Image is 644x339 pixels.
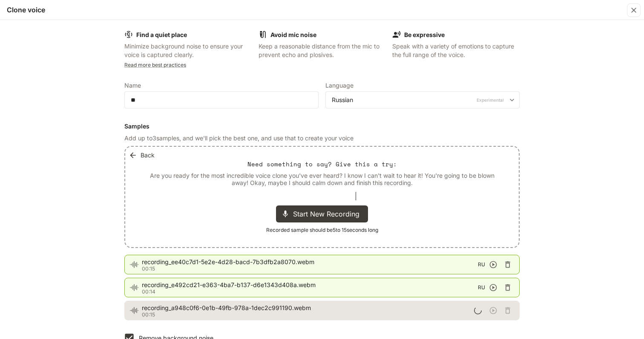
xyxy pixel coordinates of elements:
[7,5,45,14] h5: Clone voice
[124,83,141,88] p: Name
[293,209,365,219] span: Start New Recording
[259,42,386,59] p: Keep a reasonable distance from the mic to prevent echo and plosives.
[325,83,354,88] p: Language
[124,134,520,142] p: Add up to 3 samples, and we'll pick the best one, and use that to create your voice
[266,226,378,234] span: Recorded sample should be 5 to 15 seconds long
[127,147,158,164] button: Back
[478,283,485,292] span: RU
[475,96,506,104] p: Experimental
[142,304,474,312] span: recording_a948c0f6-0e1b-49fb-978a-1dec2c991190.webm
[136,31,187,38] b: Find a quiet place
[326,96,519,104] div: RussianExperimental
[332,96,506,104] div: Russian
[478,260,485,269] span: RU
[142,258,478,266] span: recording_ee40c7d1-5e2e-4d28-bacd-7b3dfb2a8070.webm
[276,205,368,222] div: Start New Recording
[270,31,316,38] b: Avoid mic noise
[142,312,474,317] p: 00:15
[146,172,498,187] p: Are you ready for the most incredible voice clone you've ever heard? I know I can't wait to hear ...
[142,266,478,271] p: 00:15
[392,42,520,59] p: Speak with a variety of emotions to capture the full range of the voice.
[142,289,478,294] p: 00:14
[247,160,397,168] p: Need something to say? Give this a try:
[404,31,445,38] b: Be expressive
[142,281,478,289] span: recording_e492cd21-e363-4ba7-b137-d6e1343d408a.webm
[124,62,186,68] a: Read more best practices
[124,122,520,131] h6: Samples
[124,42,252,59] p: Minimize background noise to ensure your voice is captured clearly.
